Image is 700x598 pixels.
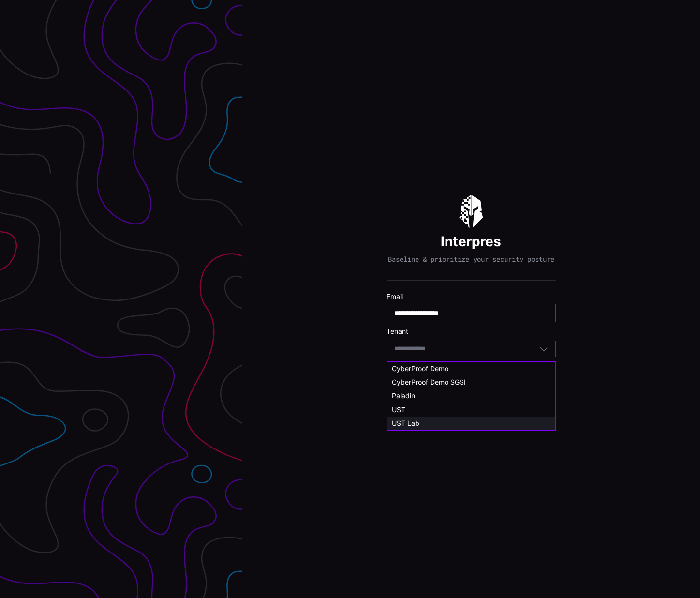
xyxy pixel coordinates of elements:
span: CyberProof Demo [392,364,448,373]
button: Toggle options menu [539,344,548,353]
p: Baseline & prioritize your security posture [388,255,554,264]
label: Email [387,292,556,301]
span: Paladin [392,391,415,400]
h1: Interpres [441,233,501,250]
span: UST [392,405,405,414]
span: UST Lab [392,419,419,427]
label: Tenant [387,327,556,336]
span: CyberProof Demo SGSI [392,378,466,386]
